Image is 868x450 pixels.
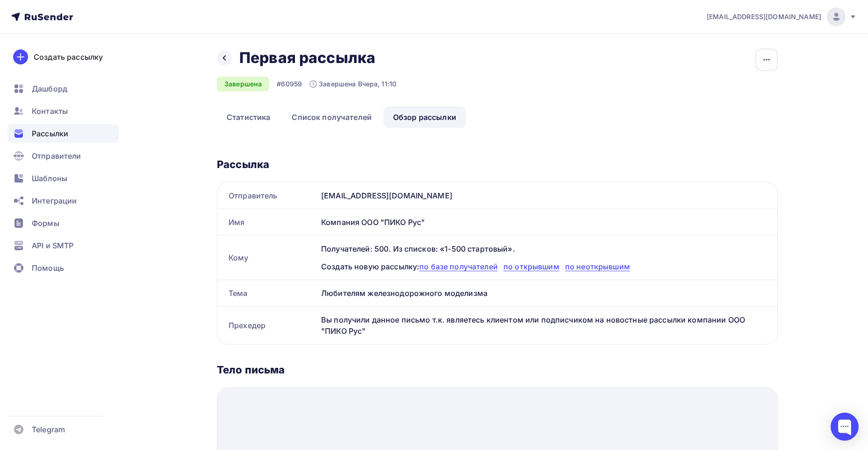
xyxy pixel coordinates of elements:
div: Компания ООО "ПИКО Рус" [317,209,777,235]
div: Вы получили данное письмо т.к. являетесь клиентом или подписчиком на новостные рассылки компании ... [317,307,777,344]
h2: Первая рассылка [239,49,375,67]
a: Дашборд [7,79,119,98]
span: Отправители [32,150,81,162]
a: Формы [7,214,119,232]
div: Завершена Вчера, 11:10 [309,79,396,89]
div: Получателей: 500. Из списков: «1-500 стартовый». [321,243,766,254]
a: Отправители [7,147,119,165]
a: Список получателей [282,106,381,128]
div: Отправитель [217,183,317,209]
span: Помощь [32,262,64,274]
div: Прехедер [217,307,317,344]
div: Любителям железнодорожного моделизма [317,280,777,306]
div: [EMAIL_ADDRESS][DOMAIN_NAME] [317,183,777,209]
a: Шаблоны [7,169,119,188]
span: Формы [32,218,59,229]
div: Тело письма [217,363,778,376]
span: Telegram [32,424,65,435]
span: Рассылки [32,128,68,139]
span: Интеграции [32,195,77,206]
div: #60959 [277,79,302,89]
span: Шаблоны [32,173,67,184]
a: Рассылки [7,124,119,143]
span: API и SMTP [32,240,73,251]
a: Статистика [217,106,280,128]
a: Контакты [7,102,119,120]
a: [EMAIL_ADDRESS][DOMAIN_NAME] [707,7,857,26]
div: Имя [217,209,317,235]
div: Создать новую рассылку: [321,261,766,272]
div: Создать рассылку [34,51,103,63]
span: [EMAIL_ADDRESS][DOMAIN_NAME] [707,12,821,21]
div: Рассылка [217,158,778,171]
span: по неоткрывшим [565,262,630,271]
span: Дашборд [32,83,67,94]
span: по открывшим [503,262,560,271]
a: Обзор рассылки [383,106,466,128]
div: Кому [217,236,317,280]
div: Тема [217,280,317,306]
span: по базе получателей [419,262,498,271]
div: Завершена [217,77,269,91]
span: Контакты [32,105,68,117]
